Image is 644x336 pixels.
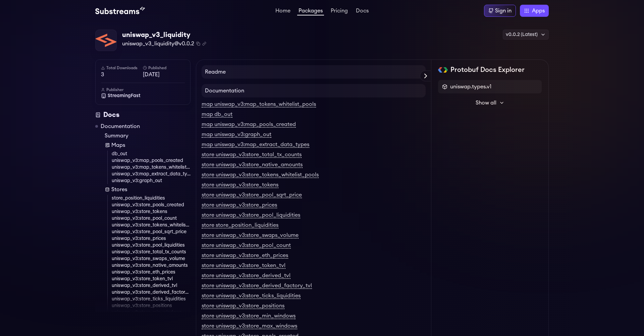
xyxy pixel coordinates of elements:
[532,7,545,15] span: Apps
[105,141,191,149] a: Maps
[202,42,206,46] button: Copy .spkg link to clipboard
[202,303,284,309] a: store uniswap_v3:store_positions
[112,228,191,235] a: uniswap_v3:store_pool_sqrt_price
[355,8,370,15] a: Docs
[202,162,303,168] a: store uniswap_v3:store_native_amounts
[202,323,297,329] a: store uniswap_v3:store_max_windows
[105,185,191,194] a: Stores
[112,157,191,164] a: uniswap_v3:map_pools_created
[202,263,285,269] a: store uniswap_v3:store_token_tvl
[122,40,194,48] span: uniswap_v3_liquidity@v0.0.2
[202,202,277,208] a: store uniswap_v3:store_prices
[105,142,110,148] img: Map icon
[202,192,302,198] a: store uniswap_v3:store_pool_sqrt_price
[450,83,491,91] span: uniswap.types.v1
[143,65,185,71] h6: Published
[202,222,278,228] a: store store_position_liquidities
[101,71,143,79] span: 3
[112,202,191,208] a: uniswap_v3:store_pools_created
[202,253,288,259] a: store uniswap_v3:store_eth_prices
[202,101,316,108] a: map uniswap_v3:map_tokens_whitelist_pools
[112,215,191,222] a: uniswap_v3:store_pool_count
[202,65,426,79] h4: Readme
[438,67,448,73] img: Protobuf
[112,255,191,262] a: uniswap_v3:store_swaps_volume
[274,8,292,15] a: Home
[503,30,549,40] div: v0.0.2 (Latest)
[202,233,299,239] a: store uniswap_v3:store_swaps_volume
[108,92,141,99] span: StreamingFast
[112,289,191,296] a: uniswap_v3:store_derived_factory_tvl
[112,195,191,202] a: store_position_liquidities
[329,8,349,15] a: Pricing
[95,110,191,120] div: Docs
[143,71,185,79] span: [DATE]
[202,112,232,118] a: map db_out
[202,293,301,299] a: store uniswap_v3:store_ticks_liquidities
[105,187,110,192] img: Store icon
[112,282,191,289] a: uniswap_v3:store_derived_tvl
[202,283,312,289] a: store uniswap_v3:store_derived_factory_tvl
[202,122,296,128] a: map uniswap_v3:map_pools_created
[202,172,319,178] a: store uniswap_v3:store_tokens_whitelist_pools
[438,96,542,110] button: Show all
[202,152,302,158] a: store uniswap_v3:store_total_tx_counts
[95,7,145,15] img: Substream's logo
[202,313,296,319] a: store uniswap_v3:store_min_windows
[202,132,271,138] a: map uniswap_v3:graph_out
[112,208,191,215] a: uniswap_v3:store_tokens
[122,30,206,40] div: uniswap_v3_liquidity
[101,87,185,92] h6: Publisher
[495,7,512,15] div: Sign in
[105,132,191,140] a: Summary
[202,273,290,279] a: store uniswap_v3:store_derived_tvl
[101,92,185,99] a: StreamingFast
[112,222,191,228] a: uniswap_v3:store_tokens_whitelist_pools
[112,164,191,171] a: uniswap_v3:map_tokens_whitelist_pools
[112,276,191,282] a: uniswap_v3:store_token_tvl
[112,177,191,184] a: uniswap_v3:graph_out
[450,65,525,75] h2: Protobuf Docs Explorer
[297,8,324,15] a: Packages
[112,262,191,269] a: uniswap_v3:store_native_amounts
[101,65,143,71] h6: Total Downloads
[476,99,496,107] span: Show all
[112,242,191,249] a: uniswap_v3:store_pool_liquidities
[202,212,300,218] a: store uniswap_v3:store_pool_liquidities
[96,30,116,51] img: Package Logo
[484,5,516,17] a: Sign in
[202,182,278,188] a: store uniswap_v3:store_tokens
[112,151,191,157] a: db_out
[202,142,309,148] a: map uniswap_v3:map_extract_data_types
[112,235,191,242] a: uniswap_v3:store_prices
[202,84,426,97] h4: Documentation
[196,42,200,46] button: Copy package name and version
[112,269,191,276] a: uniswap_v3:store_eth_prices
[112,171,191,177] a: uniswap_v3:map_extract_data_types
[101,122,140,130] a: Documentation
[202,243,291,249] a: store uniswap_v3:store_pool_count
[112,249,191,255] a: uniswap_v3:store_total_tx_counts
